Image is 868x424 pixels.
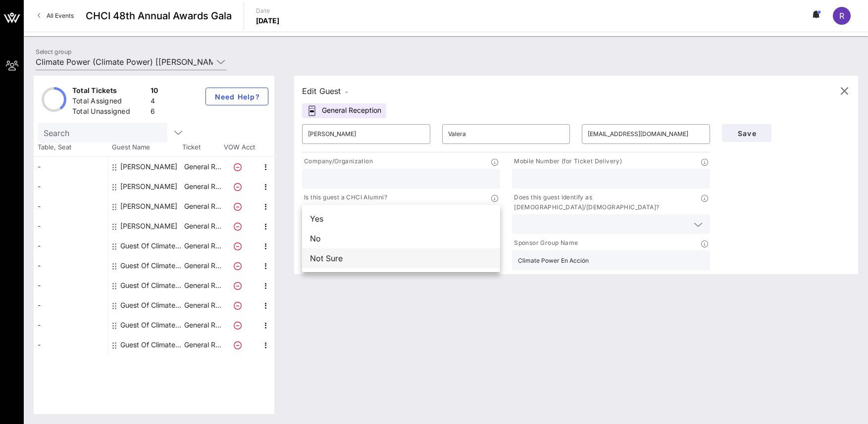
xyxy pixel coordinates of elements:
[120,295,183,315] div: Guest Of Climate Power
[182,142,222,152] span: Ticket
[302,103,386,118] div: General Reception
[448,126,564,142] input: Last Name*
[302,192,387,203] p: Is this guest a CHCI Alumni?
[34,236,108,256] div: -
[34,315,108,335] div: -
[183,196,222,216] p: General R…
[205,88,268,105] button: Need Help?
[512,238,578,248] p: Sponsor Group Name
[34,335,108,355] div: -
[151,96,158,108] div: 4
[120,196,177,216] div: Marlene Ramirez
[151,106,158,119] div: 6
[32,8,80,24] a: All Events
[72,96,147,108] div: Total Assigned
[183,276,222,295] p: General R…
[512,156,622,167] p: Mobile Number (for Ticket Delivery)
[214,93,260,101] span: Need Help?
[34,196,108,216] div: -
[730,129,764,138] span: Save
[183,236,222,256] p: General R…
[183,216,222,236] p: General R…
[302,248,500,268] div: Not Sure
[34,142,108,152] span: Table, Seat
[47,12,74,19] span: All Events
[302,209,500,229] div: Yes
[72,106,147,119] div: Total Unassigned
[839,11,844,21] span: R
[222,142,256,152] span: VOW Acct
[183,295,222,315] p: General R…
[72,86,147,98] div: Total Tickets
[34,256,108,276] div: -
[120,315,183,335] div: Guest Of Climate Power
[256,6,280,16] p: Date
[120,216,177,236] div: Rubí Martínez
[120,335,183,355] div: Guest Of Climate Power
[183,315,222,335] p: General R…
[183,335,222,355] p: General R…
[36,48,71,55] label: Select group
[120,236,183,256] div: Guest Of Climate Power
[183,157,222,177] p: General R…
[34,295,108,315] div: -
[308,126,424,142] input: First Name*
[34,276,108,295] div: -
[302,229,500,248] div: No
[588,126,704,142] input: Email*
[256,16,280,26] p: [DATE]
[34,157,108,177] div: -
[34,177,108,196] div: -
[86,8,232,23] span: CHCI 48th Annual Awards Gala
[120,256,183,276] div: Guest Of Climate Power
[183,177,222,196] p: General R…
[183,256,222,276] p: General R…
[302,84,348,98] div: Edit Guest
[722,124,771,142] button: Save
[302,156,373,167] p: Company/Organization
[833,7,851,25] div: R
[120,276,183,295] div: Guest Of Climate Power
[120,157,177,177] div: Jorge Gonzalez
[34,216,108,236] div: -
[345,88,348,95] span: -
[512,192,701,212] p: Does this guest identify as [DEMOGRAPHIC_DATA]/[DEMOGRAPHIC_DATA]?
[120,177,177,196] div: Mark Magaña
[108,142,182,152] span: Guest Name
[151,86,158,98] div: 10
